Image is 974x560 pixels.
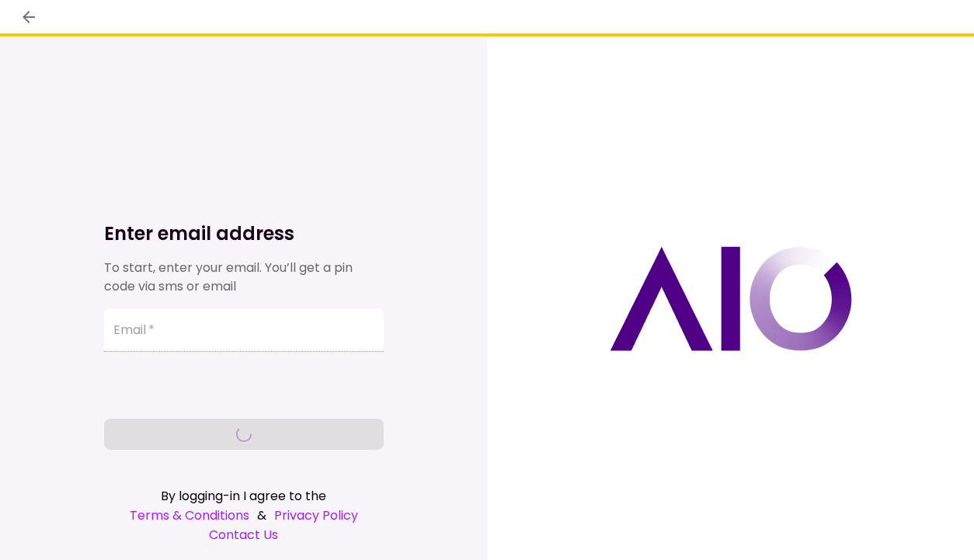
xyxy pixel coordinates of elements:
[104,506,384,525] div: &
[104,259,384,296] div: To start, enter your email. You’ll get a pin code via sms or email
[274,506,358,525] a: Privacy Policy
[130,506,249,525] a: Terms & Conditions
[104,525,384,544] a: Contact Us
[104,486,384,506] div: By logging-in I agree to the
[16,4,42,30] button: back
[104,221,384,246] h1: Enter email address
[610,246,852,351] img: AIO logo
